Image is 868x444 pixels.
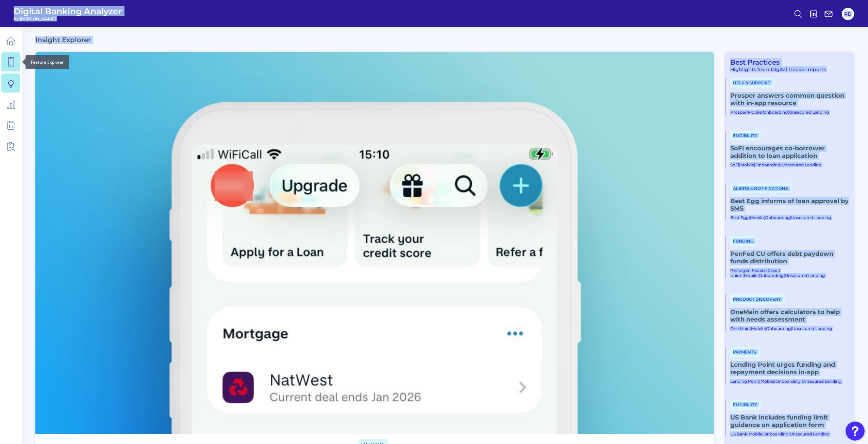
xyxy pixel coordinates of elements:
h2: Insight Explorer [35,36,91,44]
a: Mobile [749,431,762,437]
a: Onboarding [759,273,784,278]
a: Funding [730,238,757,244]
a: Unsecured Lending [785,273,825,278]
div: Feature Explorer [26,55,69,69]
span: | [790,215,791,220]
a: Unsecured Lending [791,215,831,220]
a: Unsecured Lending [792,326,832,331]
span: | [762,110,763,115]
span: | [742,273,744,278]
span: Payments [730,347,760,357]
a: Payments [730,349,760,355]
a: Eligibility [730,401,761,408]
a: Unsecured Lending [782,162,821,167]
span: | [780,162,782,167]
a: SoFi [730,162,739,167]
a: Onboarding [765,215,790,220]
a: PenFed CU offers debt paydown funds distribution [730,250,849,265]
a: Onboarding [775,379,800,384]
span: | [764,215,765,220]
span: | [774,379,775,384]
button: RD [842,8,854,20]
span: | [747,110,748,115]
a: OneMain offers calculators to help with needs assessment [730,308,849,323]
span: | [765,326,766,331]
a: Prosper answers common question with in-app resource [730,92,849,107]
a: Help & Support [730,80,774,86]
span: | [747,431,749,437]
a: One Main [730,326,750,331]
a: Pentagon Federal Credit Union [730,268,780,278]
a: Product discovery [730,296,785,302]
span: Help & Support [730,78,774,88]
div: Highlights from Digital Tracker reports [725,66,849,72]
span: Funding [730,236,757,246]
span: | [757,273,759,278]
button: Open Resource Center [846,422,865,441]
a: SoFi encourages co-borrower addition to loan application [730,145,849,160]
a: Onboarding [766,326,791,331]
a: Unsecured Lending [789,110,829,115]
span: | [759,379,761,384]
span: by [PERSON_NAME] [14,16,122,21]
a: Alerts & Notifications [730,185,792,191]
a: Best Egg informs of loan approval by SMS [730,197,849,212]
a: Mobile [748,110,762,115]
a: Prosper [730,110,747,115]
a: Unsecured Lending [802,379,841,384]
a: Unsecured Lending [790,431,830,437]
span: | [739,162,740,167]
span: Eligibility [730,400,761,410]
a: Mobile [740,162,754,167]
span: | [800,379,802,384]
a: Onboarding [763,110,788,115]
a: Mobile [750,215,764,220]
span: | [754,162,755,167]
span: | [788,110,789,115]
span: | [788,431,790,437]
a: Onboarding [764,431,788,437]
a: Mobile [751,326,765,331]
a: Lending Point [730,379,759,384]
a: Mobile [761,379,774,384]
span: | [791,326,792,331]
a: US Bank [730,431,747,437]
span: | [762,431,764,437]
span: Product discovery [730,294,785,304]
a: Onboarding [755,162,780,167]
a: Best Egg [730,215,749,220]
span: | [749,215,750,220]
a: Eligibility [730,132,761,138]
a: Best Practices [725,58,780,66]
span: Eligibility [730,131,761,141]
a: Lending Point urges funding and repayment decisions in-app [730,361,849,376]
span: | [784,273,785,278]
span: Alerts & Notifications [730,183,792,193]
span: Digital Banking Analyzer [14,6,122,16]
a: US Bank includes funding limit guidance on application form [730,414,849,429]
span: | [750,326,751,331]
img: bannerImg [35,52,714,434]
a: Mobile [744,273,757,278]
